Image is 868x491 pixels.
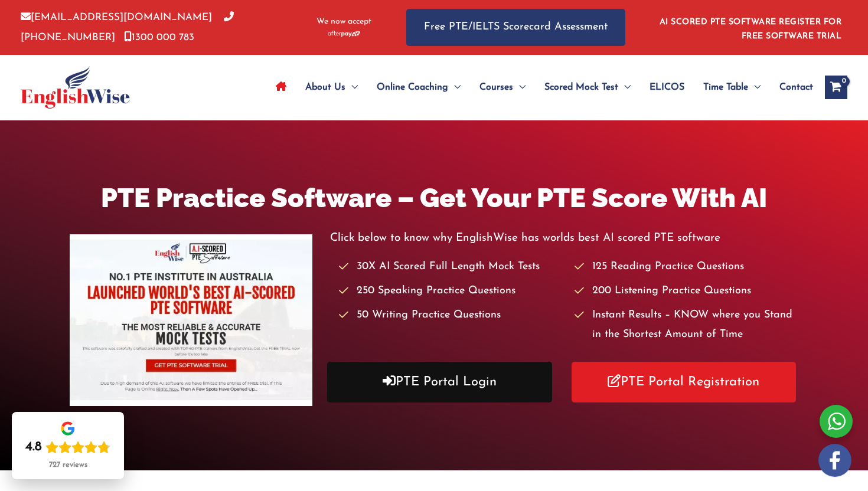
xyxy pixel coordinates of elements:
span: We now accept [316,16,371,28]
nav: Site Navigation: Main Menu [266,67,813,108]
a: Free PTE/IELTS Scorecard Assessment [406,9,625,46]
a: [EMAIL_ADDRESS][DOMAIN_NAME] [21,12,212,22]
a: 1300 000 783 [124,32,194,42]
img: Afterpay-Logo [328,31,360,37]
span: Courses [479,67,513,108]
a: AI SCORED PTE SOFTWARE REGISTER FOR FREE SOFTWARE TRIAL [660,18,842,41]
span: Menu Toggle [513,67,526,108]
span: Online Coaching [377,67,448,108]
span: Menu Toggle [748,67,761,108]
span: ELICOS [650,67,684,108]
a: Online CoachingMenu Toggle [367,67,470,108]
a: Time TableMenu Toggle [694,67,770,108]
a: [PHONE_NUMBER] [21,12,234,42]
img: white-facebook.png [818,444,851,477]
a: About UsMenu Toggle [296,67,367,108]
li: 200 Listening Practice Questions [575,281,799,301]
div: 4.8 [25,439,42,456]
a: ELICOS [640,67,694,108]
a: CoursesMenu Toggle [470,67,535,108]
aside: Header Widget 1 [652,8,847,47]
span: Time Table [703,67,748,108]
a: Scored Mock TestMenu Toggle [535,67,640,108]
p: Click below to know why EnglishWise has worlds best AI scored PTE software [330,228,798,248]
a: PTE Portal Registration [572,362,797,402]
span: Scored Mock Test [544,67,618,108]
span: Menu Toggle [618,67,631,108]
li: Instant Results – KNOW where you Stand in the Shortest Amount of Time [575,306,799,345]
span: Contact [779,67,813,108]
li: 30X AI Scored Full Length Mock Tests [339,257,563,277]
div: Rating: 4.8 out of 5 [25,439,110,456]
div: 727 reviews [49,460,87,470]
img: pte-institute-main [70,234,313,406]
span: About Us [305,67,345,108]
a: View Shopping Cart, empty [825,76,847,99]
img: cropped-ew-logo [21,66,130,109]
span: Menu Toggle [345,67,358,108]
a: PTE Portal Login [327,362,552,402]
span: Menu Toggle [448,67,461,108]
a: Contact [770,67,813,108]
h1: PTE Practice Software – Get Your PTE Score With AI [70,179,799,217]
li: 50 Writing Practice Questions [339,306,563,325]
li: 125 Reading Practice Questions [575,257,799,277]
li: 250 Speaking Practice Questions [339,281,563,301]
